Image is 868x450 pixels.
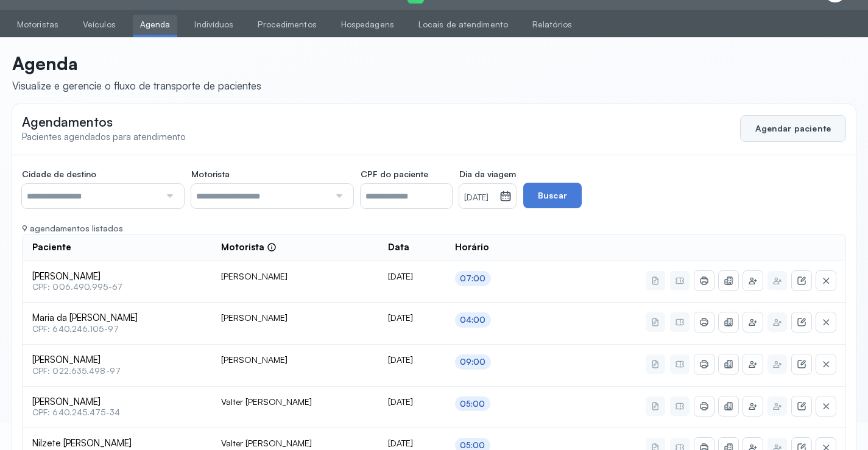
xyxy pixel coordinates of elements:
div: [PERSON_NAME] [221,354,369,365]
div: [DATE] [388,438,436,449]
a: Procedimentos [250,15,323,35]
div: [DATE] [388,271,436,282]
span: Data [388,242,409,253]
span: CPF do paciente [361,169,428,180]
div: 09:00 [460,357,486,367]
div: Visualize e gerencie o fluxo de transporte de pacientes [12,79,261,92]
span: Dia da viagem [459,169,516,180]
div: Valter [PERSON_NAME] [221,396,369,407]
span: CPF: 022.635.498-97 [32,366,202,376]
a: Agenda [133,15,178,35]
a: Indivíduos [187,15,241,35]
div: 05:00 [460,399,485,409]
span: Agendamentos [22,114,113,130]
div: 9 agendamentos listados [22,223,846,234]
a: Veículos [76,15,123,35]
span: [PERSON_NAME] [32,396,202,408]
a: Relatórios [525,15,579,35]
a: Motoristas [10,15,66,35]
button: Agendar paciente [740,115,846,142]
div: 07:00 [460,273,486,284]
a: Hospedagens [334,15,401,35]
span: CPF: 640.245.475-34 [32,407,202,418]
div: [DATE] [388,354,436,365]
span: [PERSON_NAME] [32,354,202,366]
small: [DATE] [464,192,495,204]
span: [PERSON_NAME] [32,271,202,283]
div: [DATE] [388,312,436,323]
span: Horário [455,242,489,253]
div: [PERSON_NAME] [221,312,369,323]
button: Buscar [523,183,582,208]
span: Paciente [32,242,71,253]
span: Pacientes agendados para atendimento [22,131,186,142]
div: Motorista [221,242,277,253]
span: Cidade de destino [22,169,96,180]
a: Locais de atendimento [411,15,515,35]
p: Agenda [12,52,261,74]
div: Valter [PERSON_NAME] [221,438,369,449]
span: Nilzete [PERSON_NAME] [32,438,202,449]
span: CPF: 006.490.995-67 [32,282,202,292]
div: [DATE] [388,396,436,407]
span: CPF: 640.246.105-97 [32,324,202,334]
div: 04:00 [460,315,486,325]
span: Motorista [191,169,230,180]
span: Maria da [PERSON_NAME] [32,312,202,324]
div: [PERSON_NAME] [221,271,369,282]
